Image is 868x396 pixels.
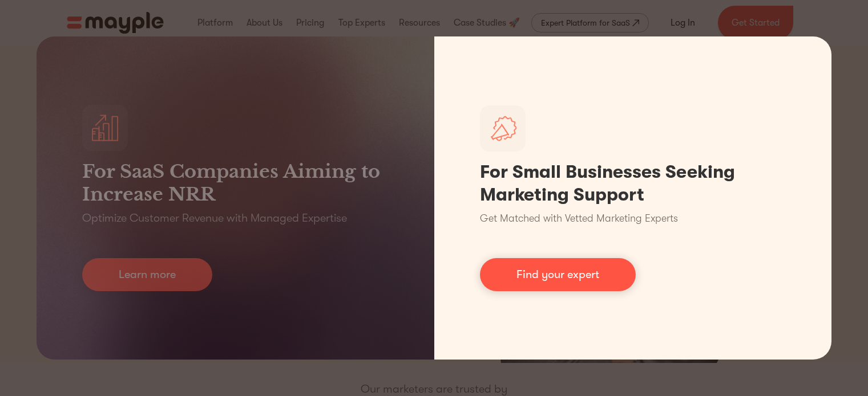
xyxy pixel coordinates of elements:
a: Learn more [82,258,212,291]
p: Optimize Customer Revenue with Managed Expertise [82,210,347,226]
h1: For Small Businesses Seeking Marketing Support [480,161,786,206]
h3: For SaaS Companies Aiming to Increase NRR [82,160,389,206]
p: Get Matched with Vetted Marketing Experts [480,211,678,226]
a: Find your expert [480,258,636,291]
